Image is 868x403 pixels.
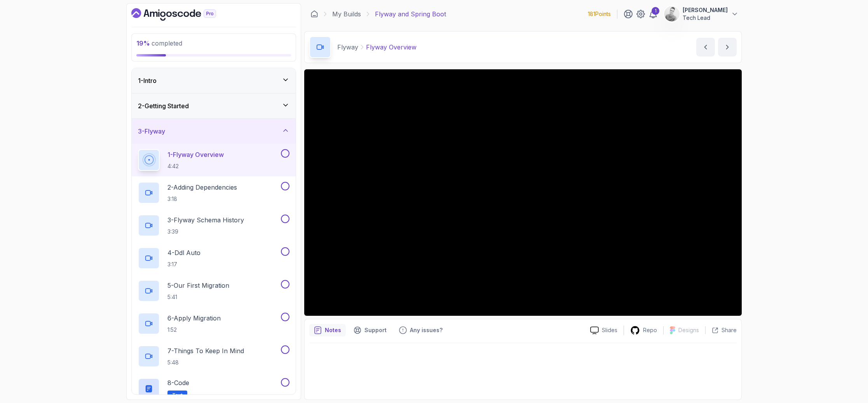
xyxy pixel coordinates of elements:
[167,326,221,334] p: 1:52
[648,9,658,19] a: 1
[172,392,183,398] span: Text
[394,324,447,336] button: Feedback button
[138,76,157,85] h3: 1 - Intro
[138,313,289,334] button: 6-Apply Migration1:52
[718,38,737,56] button: next content
[309,324,346,336] button: notes button
[375,9,446,19] p: Flyway and Spring Boot
[167,248,200,257] p: 4 - Ddl Auto
[310,10,318,18] a: Dashboard
[167,150,224,159] p: 1 - Flyway Overview
[167,293,229,301] p: 5:41
[366,42,417,52] p: Flyway Overview
[683,14,728,22] p: Tech Lead
[643,326,657,334] p: Repo
[664,6,739,22] button: user profile image[PERSON_NAME]Tech Lead
[138,378,289,400] button: 8-CodeText
[683,6,728,14] p: [PERSON_NAME]
[138,215,289,236] button: 3-Flyway Schema History3:39
[132,93,296,118] button: 2-Getting Started
[624,326,663,335] a: Repo
[332,9,361,19] a: My Builds
[325,326,341,334] p: Notes
[132,119,296,144] button: 3-Flyway
[678,326,699,334] p: Designs
[136,39,150,47] span: 19 %
[138,345,289,367] button: 7-Things To Keep In Mind5:48
[138,101,189,111] h3: 2 - Getting Started
[132,68,296,93] button: 1-Intro
[167,215,244,225] p: 3 - Flyway Schema History
[167,313,221,323] p: 6 - Apply Migration
[167,281,229,290] p: 5 - Our First Migration
[167,162,224,170] p: 4:42
[167,378,189,387] p: 8 - Code
[167,359,244,366] p: 5:48
[138,182,289,204] button: 2-Adding Dependencies3:18
[167,346,244,355] p: 7 - Things To Keep In Mind
[696,38,715,56] button: previous content
[664,7,679,21] img: user profile image
[167,260,200,268] p: 3:17
[410,326,443,334] p: Any issues?
[584,326,624,334] a: Slides
[136,39,182,47] span: completed
[588,10,611,18] p: 181 Points
[167,228,244,236] p: 3:39
[652,7,659,15] div: 1
[602,326,617,334] p: Slides
[138,280,289,302] button: 5-Our First Migration5:41
[167,195,237,203] p: 3:18
[705,326,737,334] button: Share
[722,326,737,334] p: Share
[138,149,289,171] button: 1-Flyway Overview4:42
[364,326,387,334] p: Support
[167,183,237,192] p: 2 - Adding Dependencies
[349,324,391,336] button: Support button
[131,8,234,21] a: Dashboard
[138,127,165,136] h3: 3 - Flyway
[304,69,742,316] iframe: 1 - Flyway Overview
[138,247,289,269] button: 4-Ddl Auto3:17
[337,42,358,52] p: Flyway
